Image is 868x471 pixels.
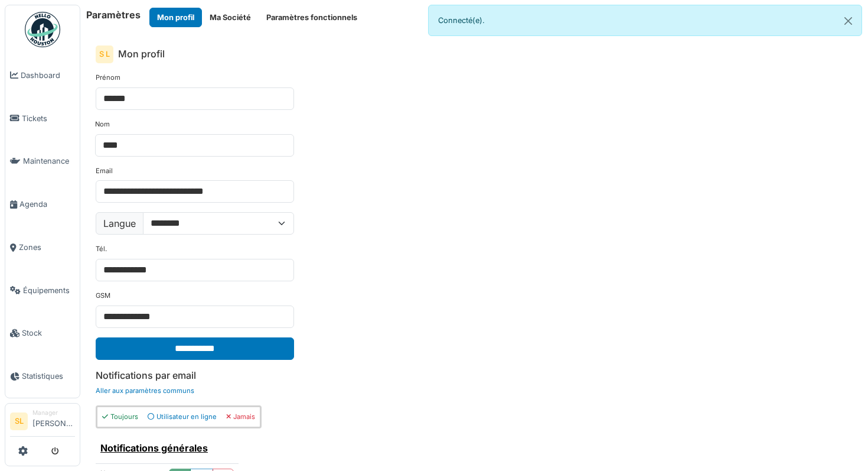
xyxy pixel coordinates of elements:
[5,226,80,269] a: Zones
[5,355,80,398] a: Statistiques
[202,8,259,27] button: Ma Société
[118,48,165,60] h6: Mon profil
[22,113,75,124] span: Tickets
[21,70,75,81] span: Dashboard
[32,408,75,434] li: [PERSON_NAME]
[96,46,113,63] div: S L
[96,291,110,301] label: GSM
[5,97,80,140] a: Tickets
[148,412,217,422] div: Utilisateur en ligne
[96,386,194,395] a: Aller aux paramètres communs
[428,5,862,36] div: Connecté(e).
[149,8,202,27] button: Mon profil
[226,412,255,422] div: Jamais
[5,312,80,355] a: Stock
[22,327,75,339] span: Stock
[23,285,75,296] span: Équipements
[96,212,143,235] label: Langue
[5,269,80,312] a: Équipements
[96,73,120,83] label: Prénom
[102,412,138,422] div: Toujours
[10,408,75,437] a: SL Manager[PERSON_NAME]
[22,371,75,382] span: Statistiques
[19,242,75,253] span: Zones
[5,140,80,183] a: Maintenance
[23,155,75,167] span: Maintenance
[100,443,234,454] h6: Notifications générales
[10,412,28,430] li: SL
[96,370,853,381] h6: Notifications par email
[835,5,862,37] button: Close
[86,9,141,21] h6: Paramètres
[5,183,80,226] a: Agenda
[259,8,365,27] button: Paramètres fonctionnels
[96,244,107,254] label: Tél.
[25,12,60,47] img: Badge_color-CXgf-gQk.svg
[96,166,113,176] label: Email
[5,54,80,97] a: Dashboard
[19,199,75,210] span: Agenda
[32,408,75,417] div: Manager
[95,119,110,129] label: Nom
